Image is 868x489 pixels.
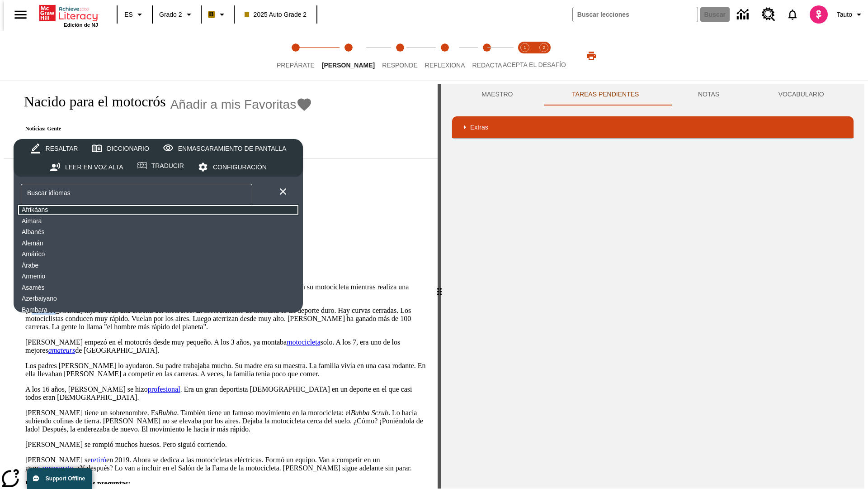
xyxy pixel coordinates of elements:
button: Escoja un nuevo avatar [804,3,833,26]
button: Lee step 2 of 5 [315,31,382,81]
div: Alemán [22,238,43,249]
span: Support Offline [46,475,85,482]
div: Traducir [151,160,184,172]
button: Enmascaramiento de pantalla [156,139,293,158]
div: Pulsa la tecla de intro o la barra espaciadora y luego presiona las flechas de derecha e izquierd... [438,84,441,489]
button: Responde step 3 of 5 [375,31,425,81]
button: Reflexiona step 4 of 5 [418,31,472,81]
span: Responde [382,62,418,69]
text: 2 [542,45,545,50]
a: campeonato [38,464,73,472]
text: 1 [524,45,526,50]
button: Perfil/Configuración [833,6,868,23]
span: ACEPTA EL DESAFÍO [503,61,566,68]
button: Borrar la búsqueda [274,182,292,201]
a: Notificaciones [781,3,804,26]
div: Asamés [22,282,45,293]
div: Armenio [22,271,45,282]
p: Extras [470,123,488,132]
a: profesional [148,385,180,393]
button: Configuración [191,158,274,177]
span: [PERSON_NAME] [322,62,375,69]
button: Boost El color de la clase es anaranjado claro. Cambiar el color de la clase. [204,6,231,23]
span: Redacta [472,62,502,69]
button: Lenguaje: ES, Selecciona un idioma [120,6,149,23]
button: TAREAS PENDIENTES [542,84,669,105]
p: Los padres [PERSON_NAME] lo ayudaron. Su padre trabajaba mucho. Su madre era su maestra. La famil... [25,362,427,378]
button: Alemán [17,238,299,249]
div: Albanés [22,226,45,238]
button: Grado: Grado 2, Elige un grado [156,6,198,23]
button: VOCABULARIO [749,84,854,105]
button: Resaltar [24,139,85,158]
div: Portada [39,3,98,28]
button: Bambara [17,304,299,316]
a: amateurs [48,346,75,354]
button: Árabe [17,260,299,271]
span: Añadir a mis Favoritas [170,97,297,112]
div: Resaltar [46,143,78,154]
button: Afrikáans [17,204,299,216]
button: Maestro [452,84,542,105]
div: Árabe [22,260,38,271]
button: Acepta el desafío contesta step 2 of 2 [531,31,557,81]
div: Azerbaiyano [22,293,57,304]
p: [PERSON_NAME] hijo es toda una estrella del motocrós. El motociclismo de montaña es un deporte du... [25,307,427,331]
div: Instructional Panel Tabs [452,84,854,105]
span: Prepárate [277,62,315,69]
button: Prepárate step 1 of 5 [269,31,322,81]
div: Diccionario [107,143,149,154]
button: Aimara [17,216,299,227]
div: Leer en voz alta [65,162,123,173]
div: Enmascaramiento de pantalla [178,143,287,154]
button: Seleccionar estudiante [170,138,234,154]
div: Afrikáans [22,204,48,216]
p: [PERSON_NAME] se en 2019. Ahora se dedica a las motocicletas eléctricas. Formó un equipo. Van a c... [25,456,427,472]
img: translateIcon.svg [137,162,147,169]
button: Imprimir [577,48,606,64]
span: Edición de NJ [64,22,98,28]
p: A los 16 años, [PERSON_NAME] se hizo . Era un gran deportista [DEMOGRAPHIC_DATA] en un deporte en... [25,385,427,402]
div: Configuración [213,162,267,173]
a: Centro de información [731,2,756,27]
button: Traducir [130,158,191,174]
button: Armenio [17,271,299,282]
input: Buscar campo [573,7,698,22]
div: Bambara [22,304,47,316]
button: NOTAS [669,84,749,105]
em: Bubba [158,409,177,417]
button: Seleccione Lexile, 320 Lexile (Se aproxima) [22,138,124,154]
div: split button [14,139,303,177]
div: Aimara [22,216,42,227]
div: activity [441,84,864,489]
p: [PERSON_NAME] empezó en el motocrós desde muy pequeño. A los 3 años, ya montaba solo. A los 7, er... [25,338,427,355]
button: Amárico [17,249,299,260]
h1: Nacido para el motocrós [14,93,166,110]
span: 2025 Auto Grade 2 [245,10,307,19]
div: Amárico [22,249,45,260]
button: Diccionario [85,139,156,158]
a: retiró [90,456,106,464]
button: Azerbaiyano [17,293,299,304]
div: Extras [452,116,854,138]
span: ES [124,10,133,19]
button: Abrir el menú lateral [7,1,34,28]
div: Buscar idiomas [21,184,252,206]
img: avatar image [810,5,828,24]
span: B [209,9,214,20]
button: Redacta step 5 of 5 [465,31,509,81]
span: Grado 2 [159,10,182,19]
button: Leer en voz alta [43,158,130,177]
div: reading [4,84,438,484]
p: [PERSON_NAME] se rompió muchos huesos. Pero siguió corriendo. [25,441,427,449]
strong: Piensa y comenta estas preguntas: [25,479,131,487]
p: [PERSON_NAME] tiene un sobrenombre. Es . También tiene un famoso movimiento en la motocicleta: el... [25,409,427,433]
button: Acepta el desafío lee step 1 of 2 [512,31,538,81]
em: Bubba Scrub [351,409,388,417]
button: Añadir a mis Favoritas - Nacido para el motocrós [170,96,313,112]
p: Noticias: Gente [14,125,312,132]
a: Centro de recursos, Se abrirá en una pestaña nueva. [756,2,781,27]
button: Asamés [17,282,299,293]
button: Tipo de apoyo, Apoyo [129,138,171,154]
span: Tauto [837,10,852,19]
